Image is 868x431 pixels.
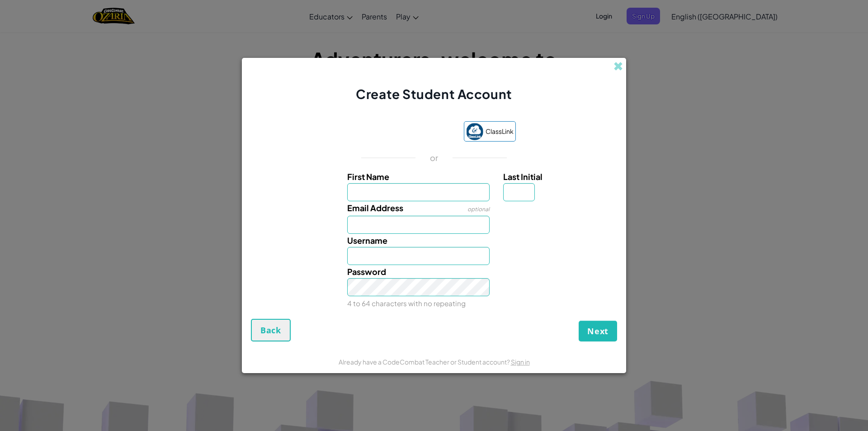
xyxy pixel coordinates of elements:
span: Already have a CodeCombat Teacher or Student account? [339,358,511,366]
p: or [430,152,439,163]
button: Next [579,321,617,341]
span: First Name [347,171,389,182]
small: 4 to 64 characters with no repeating [347,299,466,308]
span: Next [587,326,609,336]
span: optional [467,206,490,213]
span: Back [260,325,281,336]
span: Username [347,235,387,246]
iframe: Sign in with Google Button [348,123,459,142]
span: Last Initial [503,171,542,182]
span: Create Student Account [356,86,512,102]
img: classlink-logo-small.png [466,123,483,140]
a: Sign in [511,358,530,366]
span: Password [347,266,386,277]
button: Back [251,319,291,341]
span: Email Address [347,203,403,213]
span: ClassLink [486,125,514,138]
